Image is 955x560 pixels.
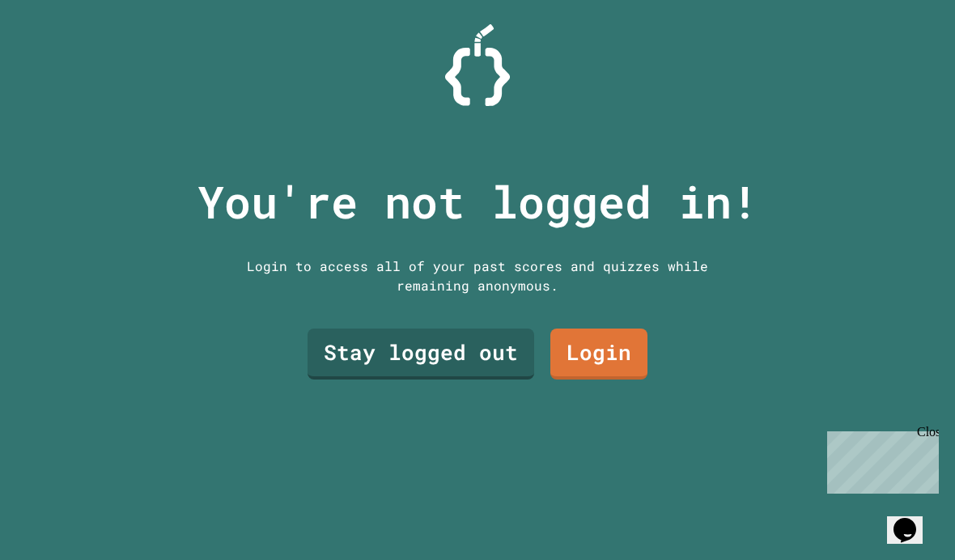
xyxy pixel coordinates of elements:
[197,168,758,235] p: You're not logged in!
[235,257,720,295] div: Login to access all of your past scores and quizzes while remaining anonymous.
[6,6,112,103] div: Chat with us now!Close
[887,495,939,544] iframe: chat widget
[308,329,534,380] a: Stay logged out
[821,425,939,494] iframe: chat widget
[445,24,510,106] img: Logo.svg
[550,329,647,380] a: Login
